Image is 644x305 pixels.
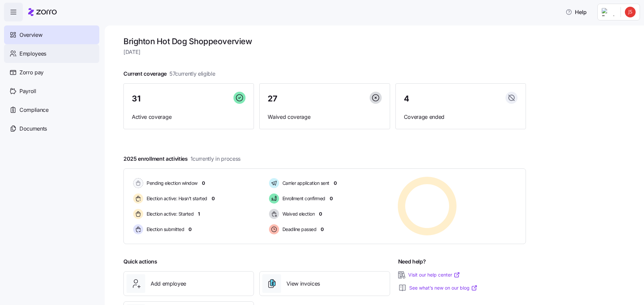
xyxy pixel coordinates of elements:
a: Compliance [4,100,99,119]
a: Payroll [4,82,99,100]
span: Pending election window [145,180,198,186]
span: 1 [198,211,200,217]
span: Need help? [398,257,426,266]
a: See what’s new on our blog [409,285,478,291]
span: Deadline passed [280,226,317,233]
span: View invoices [286,280,320,288]
img: dabd418a90e87b974ad9e4d6da1f3d74 [625,7,636,17]
span: Zorro pay [19,68,44,77]
span: Employees [19,50,46,58]
span: Election active: Hasn't started [145,195,207,202]
span: 27 [268,95,277,103]
span: Quick actions [123,257,157,266]
a: Visit our help center [408,272,460,278]
img: Employer logo [602,8,615,16]
span: 0 [330,195,333,202]
span: 0 [189,226,192,233]
span: Add employee [151,280,186,288]
span: Current coverage [123,70,215,78]
span: 31 [132,95,140,103]
span: Enrollment confirmed [280,195,325,202]
span: Carrier application sent [280,180,329,186]
span: 1 currently in process [191,155,240,163]
span: 0 [202,180,205,186]
span: 0 [319,211,322,217]
span: Active coverage [132,113,246,121]
span: 0 [321,226,324,233]
span: 4 [404,95,409,103]
a: Overview [4,25,99,44]
span: Waived coverage [268,113,381,121]
span: Help [566,8,587,16]
span: Documents [19,125,47,133]
a: Documents [4,119,99,138]
span: 0 [212,195,215,202]
span: Coverage ended [404,113,518,121]
a: Zorro pay [4,63,99,82]
a: Employees [4,44,99,63]
span: 2025 enrollment activities [123,155,240,163]
span: Payroll [19,87,36,95]
span: [DATE] [123,48,526,56]
span: Compliance [19,106,49,114]
span: 57 currently eligible [169,70,215,78]
span: 0 [334,180,337,186]
h1: Brighton Hot Dog Shoppe overview [123,36,526,47]
span: Election submitted [145,226,184,233]
span: Overview [19,31,42,39]
span: Election active: Started [145,211,194,217]
button: Help [560,5,592,19]
span: Waived election [280,211,315,217]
